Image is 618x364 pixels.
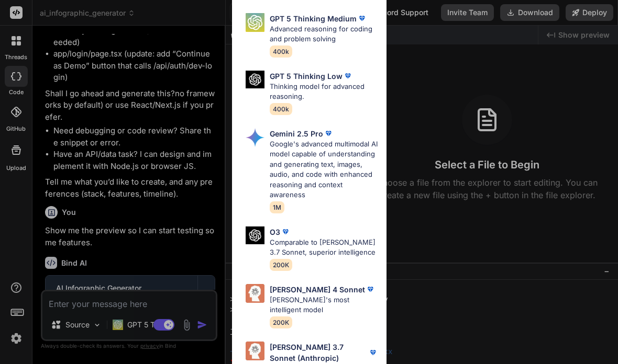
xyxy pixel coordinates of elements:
img: Pick Models [246,342,264,360]
p: GPT 5 Thinking Low [270,71,343,82]
img: Pick Models [246,284,264,303]
p: Advanced reasoning for coding and problem solving [270,24,378,44]
p: [PERSON_NAME]'s most intelligent model [270,295,378,315]
p: Thinking model for advanced reasoning. [270,82,378,102]
img: Pick Models [246,13,264,32]
img: premium [368,347,378,358]
p: GPT 5 Thinking Medium [270,13,357,24]
p: Comparable to [PERSON_NAME] 3.7 Sonnet, superior intelligence [270,237,378,258]
p: [PERSON_NAME] 3.7 Sonnet (Anthropic) [270,342,368,363]
img: premium [323,128,334,139]
span: 1M [270,201,284,213]
p: O3 [270,226,280,237]
img: premium [280,226,291,237]
p: [PERSON_NAME] 4 Sonnet [270,284,365,295]
img: premium [365,284,376,294]
p: Google's advanced multimodal AI model capable of understanding and generating text, images, audio... [270,139,378,200]
img: premium [357,13,367,24]
p: Gemini 2.5 Pro [270,128,323,139]
img: premium [343,71,353,81]
img: Pick Models [246,128,264,147]
img: Pick Models [246,71,264,89]
img: Pick Models [246,226,264,245]
span: 200K [270,259,292,271]
span: 200K [270,316,292,328]
span: 400k [270,103,292,115]
span: 400k [270,45,292,58]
